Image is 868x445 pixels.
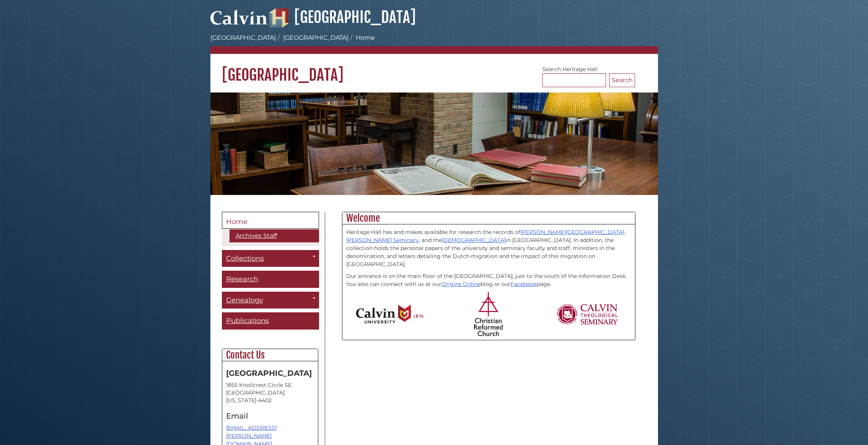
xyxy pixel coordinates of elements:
a: Calvin University [210,18,268,24]
a: Publications [222,312,319,330]
nav: breadcrumb [210,33,658,54]
a: [GEOGRAPHIC_DATA] [269,8,416,27]
a: Genealogy [222,292,319,309]
a: Archives Staff [230,229,319,242]
img: Hekman Library Logo [269,8,288,28]
a: Facebook [511,281,537,287]
span: Collections [226,254,264,263]
a: [GEOGRAPHIC_DATA] [283,34,349,41]
address: 1855 Knollcrest Circle SE [GEOGRAPHIC_DATA][US_STATE]-4402 [226,381,314,404]
img: Calvin University [356,305,423,324]
a: [DEMOGRAPHIC_DATA] [442,237,506,244]
h2: Welcome [342,212,635,224]
h4: Email [226,412,314,420]
p: Heritage Hall has and makes available for research the records of , , and the in [GEOGRAPHIC_DATA... [346,228,631,268]
li: Home [349,33,375,42]
span: Research [226,275,258,283]
a: [PERSON_NAME][GEOGRAPHIC_DATA] [520,229,624,235]
a: Collections [222,250,319,267]
button: Search [609,73,635,87]
span: Publications [226,317,269,325]
p: Our entrance is on the main floor of the [GEOGRAPHIC_DATA], just to the south of the Information ... [346,272,631,288]
h2: Contact Us [222,349,318,361]
a: [PERSON_NAME] Seminary [346,237,419,244]
img: Calvin Theological Seminary [556,304,618,325]
a: Origins Online [441,281,480,287]
img: Christian Reformed Church [474,292,503,336]
span: Home [226,218,248,226]
img: Calvin [210,6,268,28]
a: Home [222,212,319,229]
span: Genealogy [226,296,263,304]
h1: [GEOGRAPHIC_DATA] [210,54,658,84]
a: Research [222,271,319,288]
strong: [GEOGRAPHIC_DATA] [226,369,312,378]
a: [GEOGRAPHIC_DATA] [210,34,276,41]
